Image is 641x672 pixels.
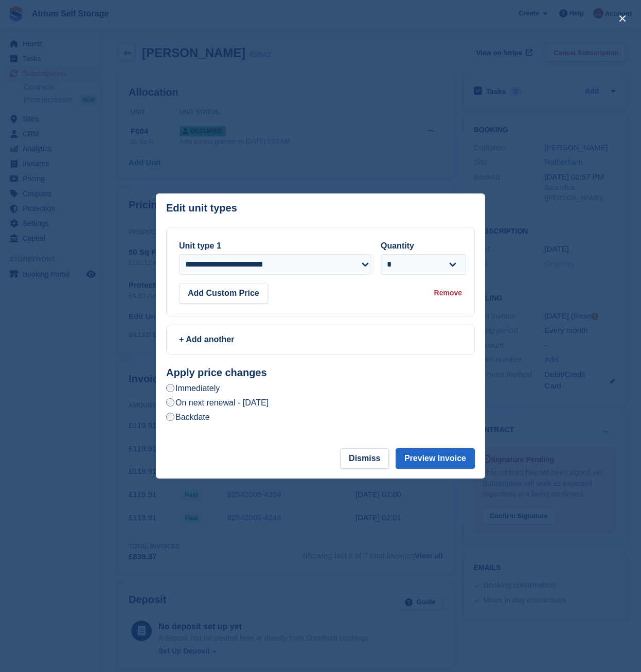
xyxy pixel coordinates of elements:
label: Quantity [381,241,414,250]
label: Backdate [166,412,210,422]
input: On next renewal - [DATE] [166,398,174,406]
button: Dismiss [340,448,389,469]
p: Edit unit types [166,202,237,214]
div: Remove [434,288,462,298]
button: Add Custom Price [179,283,268,304]
strong: Apply price changes [166,367,267,378]
button: close [614,10,631,27]
label: Unit type 1 [179,241,221,250]
input: Backdate [166,413,174,421]
button: Preview Invoice [396,448,475,469]
a: + Add another [166,325,475,355]
div: + Add another [179,333,462,346]
input: Immediately [166,384,174,392]
label: Immediately [166,383,220,394]
label: On next renewal - [DATE] [166,397,269,408]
